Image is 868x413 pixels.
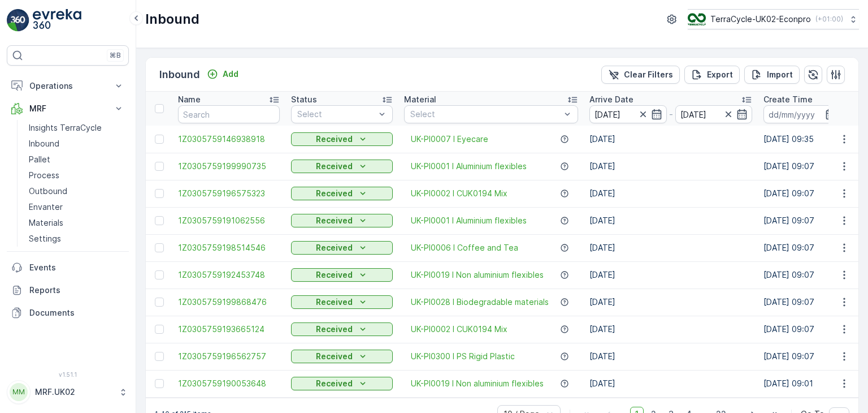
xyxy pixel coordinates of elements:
[29,122,102,134] p: Insights TerraCycle
[297,109,375,120] p: Select
[155,379,164,388] div: Toggle Row Selected
[291,295,393,309] button: Received
[7,9,29,32] img: logo
[178,296,280,308] a: 1Z0305759199868476
[24,215,129,231] a: Materials
[29,80,106,92] p: Operations
[29,217,63,229] p: Materials
[675,105,753,123] input: dd/mm/yyyy
[178,269,280,281] a: 1Z0305759192453748
[7,279,129,302] a: Reports
[411,215,527,226] a: UK-PI0001 I Aluminium flexibles
[35,386,113,398] p: MRF.UK02
[411,161,527,172] a: UK-PI0001 I Aluminium flexibles
[316,161,353,172] p: Received
[178,94,201,105] p: Name
[7,302,129,324] a: Documents
[24,183,129,199] a: Outbound
[291,241,393,255] button: Received
[411,296,549,308] a: UK-PI0028 I Biodegradable materials
[33,9,81,32] img: logo_light-DOdMpM7g.png
[178,242,280,253] span: 1Z0305759198514546
[584,234,758,261] td: [DATE]
[316,351,353,362] p: Received
[178,378,280,389] span: 1Z0305759190053648
[223,68,238,80] p: Add
[291,214,393,227] button: Received
[24,136,129,152] a: Inbound
[291,160,393,173] button: Received
[584,180,758,207] td: [DATE]
[601,66,680,84] button: Clear Filters
[316,378,353,389] p: Received
[24,199,129,215] a: Envanter
[291,94,317,105] p: Status
[291,268,393,282] button: Received
[29,262,124,273] p: Events
[145,10,199,28] p: Inbound
[584,316,758,343] td: [DATE]
[24,152,129,167] a: Pallet
[410,109,561,120] p: Select
[411,242,518,253] a: UK-PI0006 I Coffee and Tea
[155,243,164,252] div: Toggle Row Selected
[178,188,280,199] a: 1Z0305759196575323
[316,324,353,335] p: Received
[316,269,353,281] p: Received
[7,380,129,404] button: MMMRF.UK02
[159,67,200,83] p: Inbound
[29,307,124,319] p: Documents
[411,269,544,281] a: UK-PI0019 I Non aluminium flexibles
[178,105,280,123] input: Search
[29,186,67,197] p: Outbound
[7,97,129,120] button: MRF
[29,285,124,296] p: Reports
[584,261,758,289] td: [DATE]
[7,371,129,378] span: v 1.51.1
[178,134,280,145] a: 1Z0305759146938918
[411,378,544,389] a: UK-PI0019 I Non aluminium flexibles
[202,67,243,81] button: Add
[10,383,28,401] div: MM
[7,256,129,279] a: Events
[155,352,164,361] div: Toggle Row Selected
[155,162,164,171] div: Toggle Row Selected
[29,233,61,244] p: Settings
[688,9,859,29] button: TerraCycle-UK02-Econpro(+01:00)
[24,231,129,247] a: Settings
[707,69,733,80] p: Export
[178,161,280,172] a: 1Z0305759199990735
[316,296,353,308] p: Received
[29,170,59,181] p: Process
[155,135,164,144] div: Toggle Row Selected
[155,270,164,279] div: Toggle Row Selected
[624,69,673,80] p: Clear Filters
[110,51,121,60] p: ⌘B
[688,13,706,25] img: terracycle_logo_wKaHoWT.png
[178,215,280,226] a: 1Z0305759191062556
[155,216,164,225] div: Toggle Row Selected
[316,242,353,253] p: Received
[411,188,507,199] a: UK-PI0002 I CUK0194 Mix
[29,103,106,114] p: MRF
[584,289,758,316] td: [DATE]
[291,377,393,390] button: Received
[178,324,280,335] span: 1Z0305759193665124
[584,207,758,234] td: [DATE]
[404,94,436,105] p: Material
[29,201,63,213] p: Envanter
[29,154,50,165] p: Pallet
[316,215,353,226] p: Received
[669,107,673,121] p: -
[767,69,793,80] p: Import
[155,325,164,334] div: Toggle Row Selected
[411,324,507,335] a: UK-PI0002 I CUK0194 Mix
